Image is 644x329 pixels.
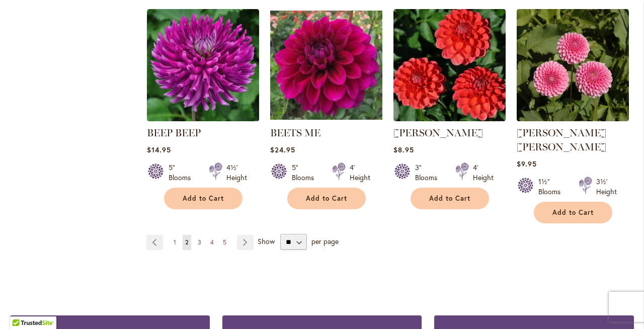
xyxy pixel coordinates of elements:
[208,235,216,250] a: 4
[411,188,489,209] button: Add to Cart
[538,177,567,197] div: 1½" Blooms
[270,9,382,121] img: BEETS ME
[174,238,176,246] span: 1
[350,162,370,183] div: 4' Height
[473,162,494,183] div: 4' Height
[517,114,629,123] a: BETTY ANNE
[306,194,347,203] span: Add to Cart
[169,162,197,183] div: 5" Blooms
[8,293,36,321] iframe: Launch Accessibility Center
[552,208,594,217] span: Add to Cart
[198,238,201,246] span: 3
[195,235,204,250] a: 3
[147,127,201,139] a: BEEP BEEP
[270,127,320,139] a: BEETS ME
[393,9,506,121] img: BENJAMIN MATTHEW
[292,162,320,183] div: 5" Blooms
[210,238,214,246] span: 4
[270,114,382,123] a: BEETS ME
[147,114,259,123] a: BEEP BEEP
[270,145,295,154] span: $24.95
[220,235,229,250] a: 5
[517,9,629,121] img: BETTY ANNE
[517,127,606,153] a: [PERSON_NAME] [PERSON_NAME]
[596,177,617,197] div: 3½' Height
[258,236,275,246] span: Show
[164,188,243,209] button: Add to Cart
[223,238,226,246] span: 5
[517,159,537,169] span: $9.95
[311,236,339,246] span: per page
[147,145,171,154] span: $14.95
[415,162,443,183] div: 3" Blooms
[393,127,483,139] a: [PERSON_NAME]
[171,235,179,250] a: 1
[226,162,247,183] div: 4½' Height
[534,202,612,223] button: Add to Cart
[183,194,224,203] span: Add to Cart
[393,114,506,123] a: BENJAMIN MATTHEW
[147,9,259,121] img: BEEP BEEP
[429,194,470,203] span: Add to Cart
[287,188,366,209] button: Add to Cart
[185,238,189,246] span: 2
[393,145,414,154] span: $8.95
